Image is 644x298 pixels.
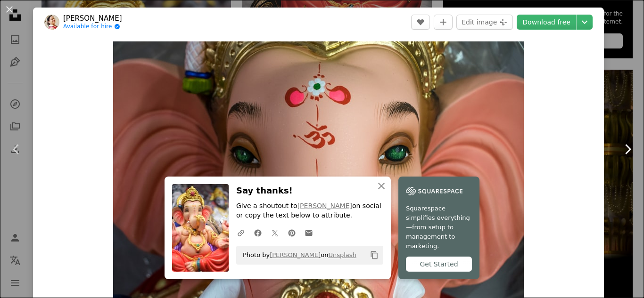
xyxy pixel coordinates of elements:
[328,251,356,258] a: Unsplash
[366,247,382,263] button: Copy to clipboard
[297,202,352,209] a: [PERSON_NAME]
[456,15,513,30] button: Edit image
[611,104,644,194] a: Next
[238,248,356,263] span: Photo by on
[270,251,321,258] a: [PERSON_NAME]
[63,14,122,23] a: [PERSON_NAME]
[406,257,472,272] div: Get Started
[236,201,383,220] p: Give a shoutout to on social or copy the text below to attribute.
[300,223,317,242] a: Share over email
[577,15,593,30] button: Choose download size
[434,15,453,30] button: Add to Collection
[398,177,479,279] a: Squarespace simplifies everything—from setup to management to marketing.Get Started
[44,15,59,30] img: Go to Sonika Agarwal's profile
[517,15,576,30] a: Download free
[411,15,430,30] button: Like
[266,223,283,242] a: Share on Twitter
[406,204,472,251] span: Squarespace simplifies everything—from setup to management to marketing.
[63,23,122,31] a: Available for hire
[249,223,266,242] a: Share on Facebook
[283,223,300,242] a: Share on Pinterest
[236,184,383,198] h3: Say thanks!
[406,184,462,198] img: file-1747939142011-51e5cc87e3c9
